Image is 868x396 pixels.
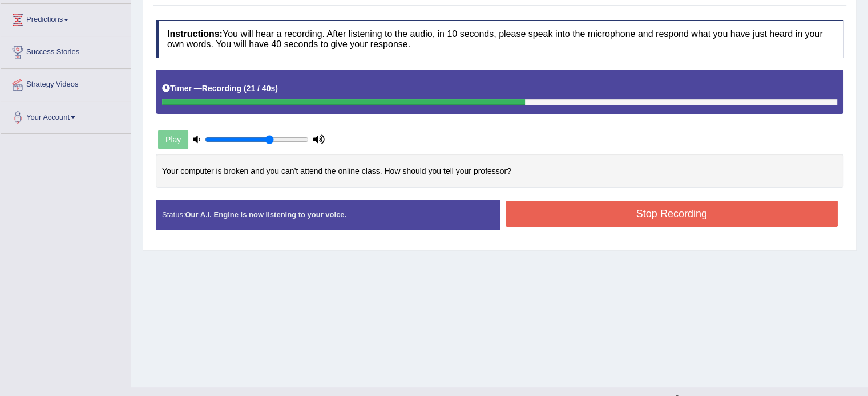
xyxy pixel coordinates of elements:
[1,101,131,130] a: Your Account
[162,84,278,93] h5: Timer —
[202,84,241,93] b: Recording
[506,201,838,227] button: Stop Recording
[167,29,223,39] b: Instructions:
[247,84,276,93] b: 21 / 40s
[156,154,843,189] div: Your computer is broken and you can’t attend the online class. How should you tell your professor?
[1,36,131,65] a: Success Stories
[156,20,843,58] h4: You will hear a recording. After listening to the audio, in 10 seconds, please speak into the mic...
[156,200,500,229] div: Status:
[275,84,278,93] b: )
[1,69,131,97] a: Strategy Videos
[1,4,131,32] a: Predictions
[244,84,247,93] b: (
[185,210,346,219] strong: Our A.I. Engine is now listening to your voice.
